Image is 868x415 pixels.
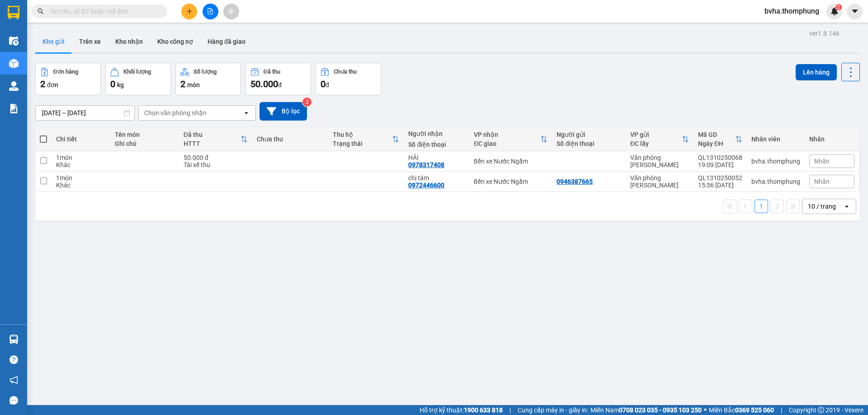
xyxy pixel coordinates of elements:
[837,4,840,10] span: 2
[751,135,800,143] div: Nhân viên
[35,31,72,52] button: Kho gửi
[56,161,105,168] div: Khác
[796,64,837,80] button: Lên hàng
[9,355,18,364] span: question-circle
[187,81,200,89] span: món
[9,36,19,46] img: warehouse-icon
[117,81,124,89] span: kg
[110,79,115,89] span: 0
[408,182,444,189] div: 0972446600
[302,98,311,107] sup: 2
[175,63,241,95] button: Số lượng2món
[630,174,689,189] div: Văn phòng [PERSON_NAME]
[56,135,105,143] div: Chi tiết
[9,59,19,68] img: warehouse-icon
[53,69,78,75] div: Đơn hàng
[814,178,830,185] span: Nhãn
[264,69,280,75] div: Đã thu
[56,174,105,182] div: 1 món
[9,104,19,113] img: solution-icon
[184,131,241,138] div: Đã thu
[334,69,357,75] div: Chưa thu
[408,130,465,137] div: Người nhận
[619,406,702,414] strong: 0708 023 035 - 0935 103 250
[698,161,742,168] div: 19:09 [DATE]
[464,406,503,414] strong: 1900 633 818
[108,31,150,52] button: Kho nhận
[278,81,282,89] span: đ
[181,4,197,19] button: plus
[184,140,241,147] div: HTTT
[709,405,774,415] span: Miền Bắc
[207,8,213,14] span: file-add
[9,376,18,384] span: notification
[333,140,392,147] div: Trạng thái
[814,158,830,165] span: Nhãn
[35,63,101,95] button: Đơn hàng2đơn
[408,174,465,182] div: chị tám
[9,335,19,344] img: warehouse-icon
[698,182,742,189] div: 15:36 [DATE]
[830,7,839,15] img: icon-new-feature
[38,8,44,14] span: search
[630,140,682,147] div: ĐC lấy
[626,127,693,151] th: Toggle SortBy
[203,4,218,19] button: file-add
[698,174,742,182] div: QL1310250052
[223,4,239,19] button: aim
[144,108,207,117] div: Chọn văn phòng nhận
[408,161,444,168] div: 0978317408
[474,158,547,165] div: Bến xe Nước Ngầm
[781,405,782,415] span: |
[557,178,593,185] div: 0946387665
[184,161,248,168] div: Tài xế thu
[105,63,171,95] button: Khối lượng0kg
[704,408,707,412] span: ⚪️
[755,200,768,213] button: 1
[150,31,200,52] button: Kho công nợ
[40,79,45,89] span: 2
[408,141,465,148] div: Số điện thoại
[250,79,278,89] span: 50.000
[56,154,105,161] div: 1 món
[474,131,540,138] div: VP nhận
[321,79,325,89] span: 0
[245,63,311,95] button: Đã thu50.000đ
[590,405,702,415] span: Miền Nam
[115,140,175,147] div: Ghi chú
[56,182,105,189] div: Khác
[72,31,108,52] button: Trên xe
[408,154,465,161] div: HẢI
[184,154,248,161] div: 50.000 đ
[474,178,547,185] div: Bến xe Nước Ngầm
[751,178,800,185] div: bvha.thomphung
[186,8,193,14] span: plus
[193,69,217,75] div: Số lượng
[693,127,747,151] th: Toggle SortBy
[698,131,735,138] div: Mã GD
[698,154,742,161] div: QL1310250068
[808,202,836,211] div: 10 / trang
[847,4,863,19] button: caret-down
[325,81,329,89] span: đ
[630,154,689,168] div: Văn phòng [PERSON_NAME]
[333,131,392,138] div: Thu hộ
[851,7,859,15] span: caret-down
[509,405,511,415] span: |
[259,102,307,121] button: Bộ lọc
[179,127,252,151] th: Toggle SortBy
[200,31,253,52] button: Hàng đã giao
[469,127,552,151] th: Toggle SortBy
[328,127,404,151] th: Toggle SortBy
[557,131,621,138] div: Người gửi
[518,405,588,415] span: Cung cấp máy in - giấy in:
[180,79,185,89] span: 2
[809,135,854,143] div: Nhãn
[47,81,58,89] span: đơn
[474,140,540,147] div: ĐC giao
[9,81,19,91] img: warehouse-icon
[751,158,800,165] div: bvha.thomphung
[557,140,621,147] div: Số điện thoại
[630,131,682,138] div: VP gửi
[123,69,151,75] div: Khối lượng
